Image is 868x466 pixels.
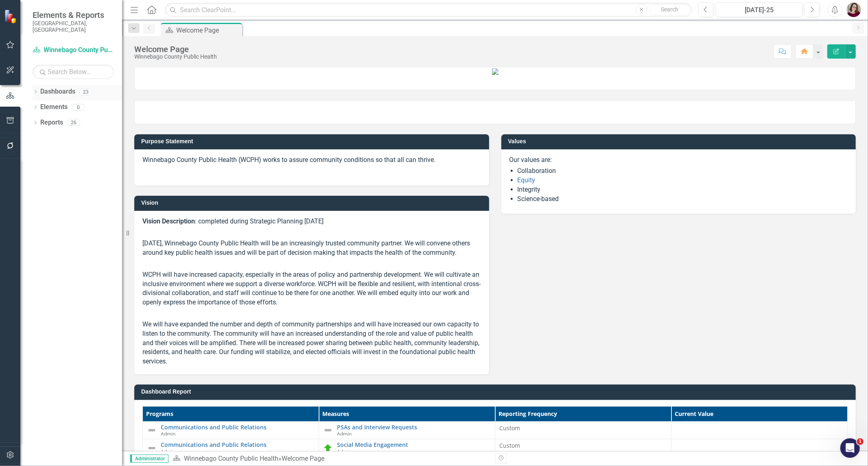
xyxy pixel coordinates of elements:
[161,448,175,455] span: Admin
[142,155,481,166] p: Winnebago County Public Health (WCPH) works to assure community conditions so that all can thrive.
[518,185,848,195] li: Integrity
[142,320,479,365] span: We will have expanded the number and depth of community partnerships and will have increased our ...
[143,421,319,439] td: Double-Click to Edit Right Click for Context Menu
[323,443,333,453] img: On Target
[141,138,485,144] h3: Purpose Statement
[495,421,671,439] td: Double-Click to Edit
[161,430,175,437] span: Admin
[176,25,240,35] div: Welcome Page
[337,424,491,430] a: PSAs and Interview Requests
[40,87,75,96] a: Dashboards
[142,239,470,256] span: [DATE], Winnebago County Public Health will be an increasingly trusted community partner. We will...
[319,439,495,457] td: Double-Click to Edit Right Click for Context Menu
[161,442,315,448] a: Communications and Public Relations
[857,438,864,445] span: 1
[33,46,114,55] a: Winnebago County Public Health
[337,430,352,437] span: Admin
[840,438,860,458] iframe: Intercom live chat
[143,439,319,457] td: Double-Click to Edit Right Click for Context Menu
[72,104,85,111] div: 0
[282,455,324,462] div: Welcome Page
[649,4,690,15] button: Search
[165,3,692,17] input: Search ClearPoint...
[141,389,852,395] h3: Dashboard Report
[147,425,157,435] img: Not Defined
[495,439,671,457] td: Double-Click to Edit
[846,2,861,17] img: Sarahjean Schluechtermann
[661,6,678,13] span: Search
[173,454,489,464] div: »
[141,200,485,206] h3: Vision
[147,443,157,453] img: Not Defined
[508,138,852,144] h3: Values
[142,217,195,225] strong: Vision Description
[161,424,315,430] a: Communications and Public Relations
[518,176,536,184] a: Equity
[184,455,278,462] a: Winnebago County Public Health
[33,10,114,20] span: Elements & Reports
[319,421,495,439] td: Double-Click to Edit Right Click for Context Menu
[518,166,848,176] li: Collaboration
[492,68,498,75] img: WCPH%20v2.jpg
[499,442,667,450] div: Custom
[518,195,848,204] li: Science-based
[719,5,800,15] div: [DATE]-25
[509,155,848,165] p: Our values are:
[134,54,217,60] div: Winnebago County Public Health
[4,9,19,24] img: ClearPoint Strategy
[33,20,114,33] small: [GEOGRAPHIC_DATA], [GEOGRAPHIC_DATA]
[337,442,491,448] a: Social Media Engagement
[716,2,802,17] button: [DATE]-25
[67,119,80,126] div: 26
[40,118,63,127] a: Reports
[499,424,667,432] div: Custom
[142,217,481,228] p: : completed during Strategic Planning [DATE]
[323,425,333,435] img: Not Defined
[79,88,92,95] div: 23
[142,271,481,306] span: WCPH will have increased capacity, especially in the areas of policy and partnership development....
[134,45,217,54] div: Welcome Page
[130,455,168,463] span: Administrator
[33,65,114,79] input: Search Below...
[40,103,68,112] a: Elements
[337,448,352,455] span: Admin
